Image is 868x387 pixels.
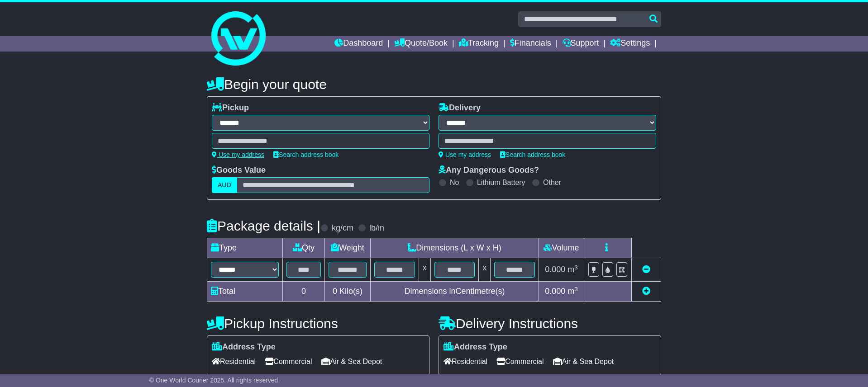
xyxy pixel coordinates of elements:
span: Air & Sea Depot [553,354,614,368]
a: Use my address [212,151,264,158]
label: AUD [212,177,237,193]
td: Weight [325,238,371,258]
td: 0 [283,282,325,302]
td: x [479,258,491,282]
span: 0 [333,287,337,296]
a: Search address book [500,151,565,158]
td: Qty [283,238,325,258]
sup: 3 [574,264,578,271]
span: Residential [444,354,487,368]
a: Add new item [642,287,650,296]
span: m [568,287,578,296]
span: Air & Sea Depot [321,354,382,368]
a: Financials [510,36,551,52]
a: Use my address [439,151,491,158]
span: Commercial [496,354,544,368]
label: Address Type [212,342,276,352]
h4: Delivery Instructions [439,316,661,331]
td: Volume [539,238,584,258]
a: Tracking [459,36,499,52]
h4: Pickup Instructions [207,316,429,331]
label: Goods Value [212,165,266,175]
label: lb/in [369,223,384,233]
label: Lithium Battery [477,178,525,187]
label: Address Type [444,342,507,352]
label: Delivery [439,103,481,113]
a: Settings [610,36,650,52]
span: m [568,265,578,274]
td: x [419,258,430,282]
label: Any Dangerous Goods? [439,165,539,175]
label: No [450,178,459,187]
td: Kilo(s) [325,282,371,302]
label: kg/cm [332,223,353,233]
span: Commercial [265,354,312,368]
a: Dashboard [334,36,383,52]
span: Residential [212,354,256,368]
a: Quote/Book [394,36,448,52]
td: Type [207,238,283,258]
a: Remove this item [642,265,650,274]
a: Support [563,36,599,52]
label: Pickup [212,103,249,113]
h4: Begin your quote [207,77,661,92]
sup: 3 [574,286,578,293]
span: 0.000 [545,287,565,296]
label: Other [543,178,561,187]
a: Search address book [273,151,339,158]
span: 0.000 [545,265,565,274]
span: © One World Courier 2025. All rights reserved. [149,377,280,384]
td: Total [207,282,283,302]
td: Dimensions (L x W x H) [370,238,539,258]
td: Dimensions in Centimetre(s) [370,282,539,302]
h4: Package details | [207,218,320,233]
